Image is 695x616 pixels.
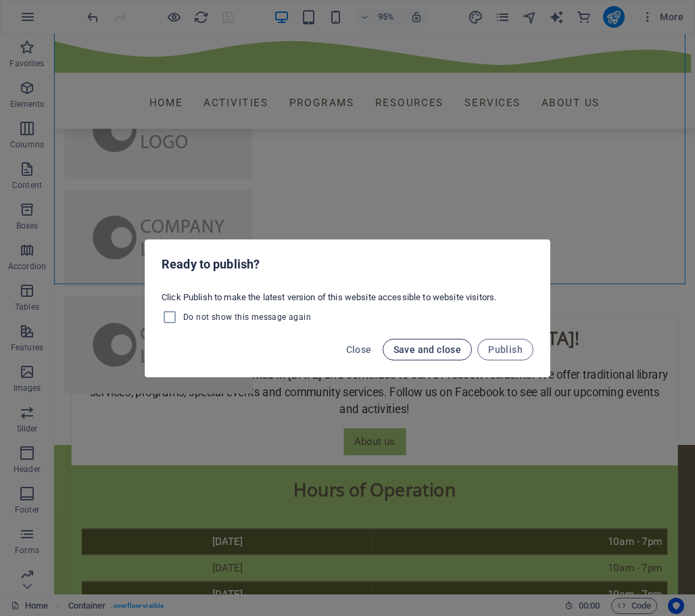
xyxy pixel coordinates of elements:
[145,286,550,331] div: Click Publish to make the latest version of this website accessible to website visitors.
[477,339,533,360] button: Publish
[488,344,523,355] span: Publish
[393,344,462,355] span: Save and close
[383,339,473,360] button: Save and close
[341,339,377,360] button: Close
[162,256,533,273] h2: Ready to publish?
[346,344,372,355] span: Close
[183,312,311,323] span: Do not show this message again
